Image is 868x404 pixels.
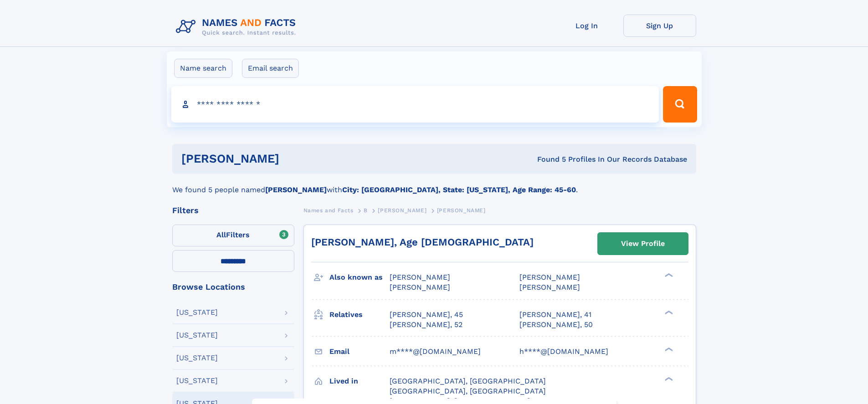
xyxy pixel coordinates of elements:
[171,86,659,123] input: search input
[329,307,390,322] h3: Relatives
[390,310,463,320] a: [PERSON_NAME], 45
[663,86,697,123] button: Search Button
[663,376,673,382] div: ❯
[342,185,576,194] b: City: [GEOGRAPHIC_DATA], State: [US_STATE], Age Range: 45-60
[519,310,591,320] a: [PERSON_NAME], 41
[390,320,462,330] a: [PERSON_NAME], 52
[623,15,696,37] a: Sign Up
[172,15,303,39] img: Logo Names and Facts
[621,233,665,254] div: View Profile
[176,309,218,316] div: [US_STATE]
[242,59,299,78] label: Email search
[519,283,580,291] span: [PERSON_NAME]
[663,309,673,315] div: ❯
[176,332,218,339] div: [US_STATE]
[176,377,218,384] div: [US_STATE]
[303,205,354,216] a: Names and Facts
[390,283,450,291] span: [PERSON_NAME]
[329,344,390,359] h3: Email
[378,207,426,214] span: [PERSON_NAME]
[311,236,534,248] a: [PERSON_NAME], Age [DEMOGRAPHIC_DATA]
[663,272,673,278] div: ❯
[663,346,673,352] div: ❯
[378,205,426,216] a: [PERSON_NAME]
[519,320,593,330] a: [PERSON_NAME], 50
[598,233,688,255] a: View Profile
[172,225,294,246] label: Filters
[390,377,546,385] span: [GEOGRAPHIC_DATA], [GEOGRAPHIC_DATA]
[176,354,218,362] div: [US_STATE]
[437,207,486,214] span: [PERSON_NAME]
[329,373,390,389] h3: Lived in
[390,387,546,395] span: [GEOGRAPHIC_DATA], [GEOGRAPHIC_DATA]
[265,185,327,194] b: [PERSON_NAME]
[364,207,368,214] span: B
[329,270,390,285] h3: Also known as
[408,154,687,164] div: Found 5 Profiles In Our Records Database
[174,59,232,78] label: Name search
[172,283,294,291] div: Browse Locations
[172,174,696,195] div: We found 5 people named with .
[550,15,623,37] a: Log In
[519,273,580,281] span: [PERSON_NAME]
[390,273,450,281] span: [PERSON_NAME]
[181,153,408,164] h1: [PERSON_NAME]
[364,205,368,216] a: B
[172,206,294,215] div: Filters
[216,230,226,239] span: All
